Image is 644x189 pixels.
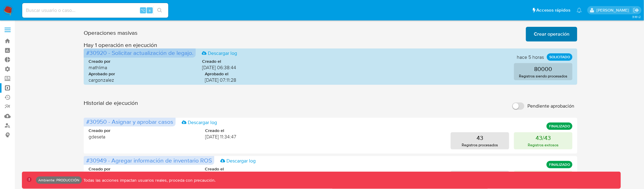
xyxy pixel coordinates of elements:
[537,7,571,13] span: Accesos rápidos
[38,179,79,181] p: Ambiente: PRODUCCIÓN
[149,7,151,13] span: s
[153,6,166,15] button: search-icon
[22,6,168,14] input: Buscar usuario o caso...
[577,8,582,13] a: Notificaciones
[597,7,631,13] p: ramiro.carbonell@mercadolibre.com.co
[141,7,145,13] span: ⌥
[82,177,216,183] p: Todas las acciones impactan usuarios reales, proceda con precaución.
[633,7,639,13] a: Salir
